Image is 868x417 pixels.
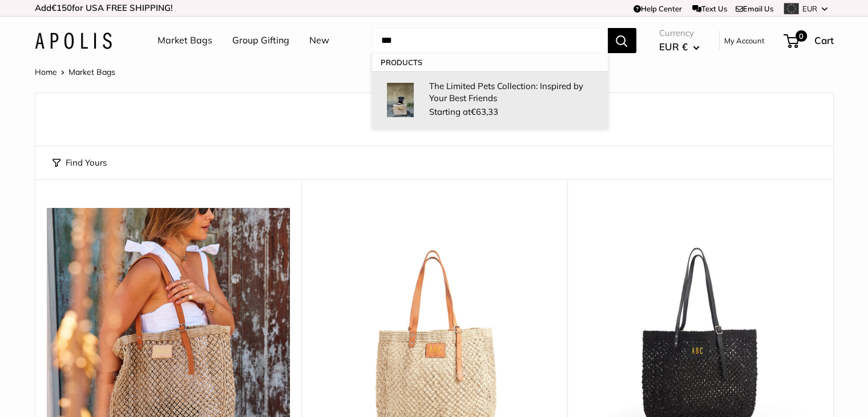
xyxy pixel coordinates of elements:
span: 0 [795,30,806,42]
a: Help Center [633,4,682,13]
nav: Breadcrumb [35,65,115,79]
a: New [309,32,329,49]
h1: Market Bags [53,105,816,129]
a: Text Us [692,4,727,13]
button: Search [608,28,636,53]
a: The Limited Pets Collection: Inspired by Your Best Friends The Limited Pets Collection: Inspired ... [372,71,608,129]
a: Home [35,67,57,77]
span: €150 [51,2,72,13]
a: My Account [724,34,765,47]
button: EUR € [659,38,700,56]
img: Apolis [35,33,112,49]
p: Products [372,53,608,71]
button: Find Yours [53,155,107,171]
span: Cart [814,34,834,46]
span: €63,33 [471,106,498,117]
span: Starting at [429,106,498,117]
input: Search... [372,28,608,53]
a: Email Us [736,4,773,13]
a: Market Bags [158,32,212,49]
p: The Limited Pets Collection: Inspired by Your Best Friends [429,80,596,104]
span: Market Bags [68,67,115,77]
a: Group Gifting [232,32,289,49]
a: 0 Cart [785,31,834,50]
img: The Limited Pets Collection: Inspired by Your Best Friends [383,83,418,117]
span: EUR [802,4,817,13]
span: EUR € [659,41,688,53]
span: Currency [659,25,700,41]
